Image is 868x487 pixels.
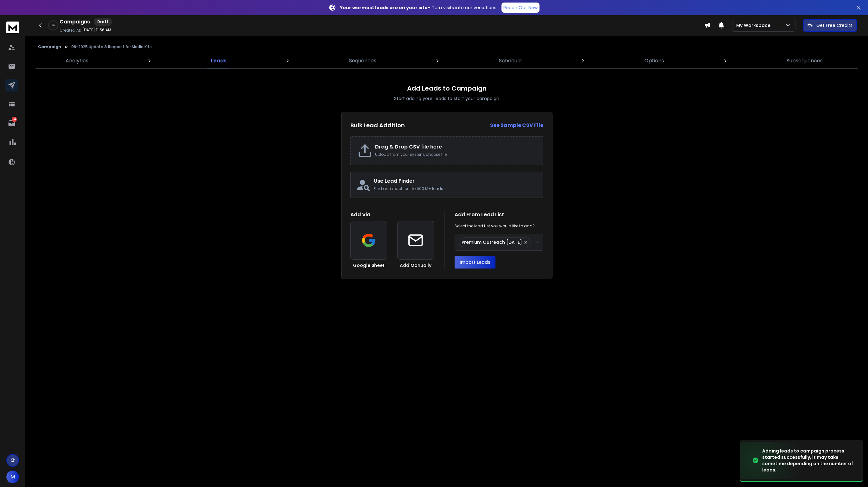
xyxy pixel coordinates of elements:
p: 64 [12,117,17,122]
a: Schedule [495,53,526,68]
div: Adding leads to campaign process started successfully, it may take sometime depending on the numb... [762,448,855,473]
h2: Drag & Drop CSV file here [375,143,536,151]
button: M [6,471,19,483]
p: Get Free Credits [816,22,852,28]
p: Leads [211,57,227,65]
img: image [740,442,803,479]
a: Sequences [345,53,380,68]
p: [DATE] 11:56 AM [82,28,111,33]
div: Draft [94,18,112,26]
strong: See Sample CSV File [490,122,543,129]
span: Premium Outreach [DATE] [462,239,522,245]
a: See Sample CSV File [490,122,543,129]
a: Reach Out Now [501,3,539,13]
p: Sequences [349,57,376,65]
a: 64 [5,117,18,130]
button: Get Free Credits [803,19,857,32]
button: Campaign [38,44,61,49]
p: Upload from your system, choose file [375,152,536,157]
h3: Google Sheet [353,262,385,269]
p: My Workspace [736,22,773,28]
h2: Bulk Lead Addition [350,121,405,130]
h2: Use Lead Finder [374,177,538,185]
a: Leads [207,53,230,68]
h1: Campaigns [60,18,90,26]
p: 0 % [52,23,55,27]
img: logo [6,22,19,33]
p: 08-2025 Update & Request for Media Kits [71,44,152,49]
h1: Add Leads to Campaign [407,84,487,93]
a: Analytics [62,53,92,68]
p: Start adding your Leads to start your campaign [394,95,499,102]
h3: Add Manually [400,262,431,269]
h1: Add From Lead List [455,211,543,218]
button: Import Leads [455,256,495,269]
p: – Turn visits into conversations [340,4,496,11]
p: Created At: [60,28,81,33]
p: Reach Out Now [503,4,538,11]
h1: Add Via [350,211,434,218]
p: Options [644,57,664,65]
p: Find and reach out to 500 M+ leads [374,186,538,191]
p: Select the lead List you would like to add? [455,224,535,229]
strong: Your warmest leads are on your site [340,4,428,11]
p: Schedule [499,57,522,65]
a: Subsequences [783,53,827,68]
p: Subsequences [787,57,823,65]
a: Options [641,53,668,68]
p: Analytics [66,57,88,65]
